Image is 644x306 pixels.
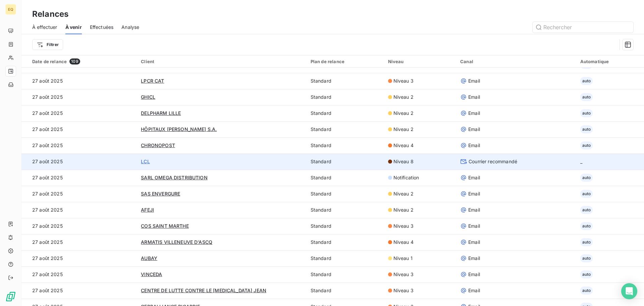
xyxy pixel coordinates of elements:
[580,93,593,101] span: auto
[468,110,480,117] span: Email
[69,58,80,64] span: 109
[307,121,384,137] td: Standard
[580,174,593,182] span: auto
[307,154,384,170] td: Standard
[393,174,419,181] span: Notification
[580,254,593,262] span: auto
[141,288,266,293] span: CENTRE DE LUTTE CONTRE LE [MEDICAL_DATA] JEAN
[393,126,414,133] span: Niveau 2
[21,73,137,89] td: 27 août 2025
[141,78,164,84] span: LPCR CAT
[21,186,137,202] td: 27 août 2025
[307,250,384,266] td: Standard
[307,137,384,154] td: Standard
[141,110,181,116] span: DELPHARM LILLE
[32,8,68,20] h3: Relances
[580,125,593,133] span: auto
[533,22,633,33] input: Rechercher
[307,89,384,105] td: Standard
[32,39,63,50] button: Filtrer
[580,141,593,149] span: auto
[580,238,593,246] span: auto
[121,24,139,31] span: Analyse
[141,207,154,213] span: AFEJI
[5,4,16,15] div: EQ
[393,271,414,278] span: Niveau 3
[90,24,114,31] span: Effectuées
[141,175,207,180] span: SARL OMEGA DISTRIBUTION
[468,142,480,149] span: Email
[393,239,414,246] span: Niveau 4
[460,59,572,64] div: Canal
[388,59,452,64] div: Niveau
[307,73,384,89] td: Standard
[21,234,137,250] td: 27 août 2025
[141,239,212,245] span: ARMATIS VILLENEUVE D'ASCQ
[307,170,384,186] td: Standard
[32,58,133,64] div: Date de relance
[21,121,137,137] td: 27 août 2025
[141,94,155,100] span: GHICL
[621,283,637,299] div: Open Intercom Messenger
[393,94,414,100] span: Niveau 2
[21,170,137,186] td: 27 août 2025
[5,291,16,302] img: Logo LeanPay
[21,266,137,282] td: 27 août 2025
[393,255,413,262] span: Niveau 1
[141,191,180,196] span: SAS ENVERGURE
[468,207,480,213] span: Email
[580,77,593,85] span: auto
[141,255,157,261] span: AUBAY
[32,24,57,31] span: À effectuer
[393,223,414,229] span: Niveau 3
[21,282,137,299] td: 27 août 2025
[468,174,480,181] span: Email
[393,110,414,117] span: Niveau 2
[307,218,384,234] td: Standard
[580,287,593,295] span: auto
[141,126,217,132] span: HÔPITAUX [PERSON_NAME] S.A.
[468,223,480,229] span: Email
[21,154,137,170] td: 27 août 2025
[393,287,414,294] span: Niveau 3
[21,105,137,121] td: 27 août 2025
[307,234,384,250] td: Standard
[580,222,593,230] span: auto
[307,282,384,299] td: Standard
[580,206,593,214] span: auto
[468,126,480,133] span: Email
[393,158,414,165] span: Niveau 8
[21,202,137,218] td: 27 août 2025
[21,137,137,154] td: 27 août 2025
[468,190,480,197] span: Email
[469,158,517,165] span: Courrier recommandé
[468,78,480,84] span: Email
[580,159,582,164] span: _
[21,89,137,105] td: 27 août 2025
[141,159,150,164] span: LCL
[393,207,414,213] span: Niveau 2
[311,59,380,64] div: Plan de relance
[21,250,137,266] td: 27 août 2025
[65,24,82,31] span: À venir
[307,202,384,218] td: Standard
[468,287,480,294] span: Email
[580,109,593,117] span: auto
[141,271,162,277] span: VINCEDA
[21,218,137,234] td: 27 août 2025
[468,94,480,100] span: Email
[468,239,480,246] span: Email
[307,105,384,121] td: Standard
[468,255,480,262] span: Email
[580,270,593,278] span: auto
[141,142,175,148] span: CHRONOPOST
[580,190,593,198] span: auto
[307,186,384,202] td: Standard
[307,266,384,282] td: Standard
[468,271,480,278] span: Email
[393,78,414,84] span: Niveau 3
[580,59,640,64] div: Automatique
[141,223,189,229] span: COS SAINT MARTHE
[393,142,414,149] span: Niveau 4
[393,190,414,197] span: Niveau 2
